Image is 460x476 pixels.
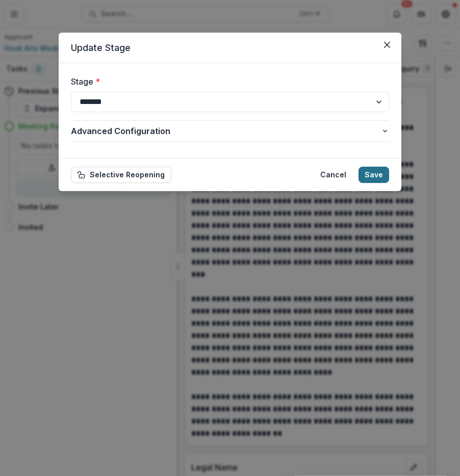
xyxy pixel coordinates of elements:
button: Selective Reopening [71,167,171,183]
button: Advanced Configuration [71,121,389,141]
button: Save [359,167,389,183]
header: Update Stage [59,33,401,63]
label: Stage [71,75,383,88]
button: Close [379,37,395,53]
button: Cancel [314,167,352,183]
span: Advanced Configuration [71,125,381,137]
